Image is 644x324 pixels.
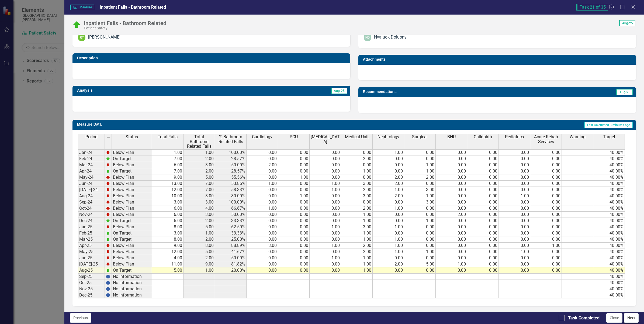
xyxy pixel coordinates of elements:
[152,199,183,205] td: 3.00
[593,243,625,249] td: 40.00%
[183,236,215,243] td: 2.00
[278,230,310,236] td: 0.00
[436,156,467,162] td: 0.00
[404,156,436,162] td: 0.00
[78,236,105,243] td: Mar-25
[106,163,110,167] img: TnMDeAgwAPMxUmUi88jYAAAAAElFTkSuQmCC
[593,236,625,243] td: 40.00%
[215,230,247,236] td: 33.33%
[112,224,152,230] td: Below Plan
[247,181,278,187] td: 1.00
[436,243,467,249] td: 0.00
[78,243,105,249] td: Apr-25
[341,149,373,156] td: 0.00
[341,249,373,255] td: 2.00
[373,174,404,181] td: 2.00
[106,169,110,173] img: zOikAAAAAElFTkSuQmCC
[183,193,215,199] td: 8.00
[467,156,499,162] td: 0.00
[112,236,152,243] td: On Target
[183,187,215,193] td: 7.00
[78,156,105,162] td: Feb-24
[215,193,247,199] td: 80.00%
[112,156,152,162] td: On Target
[215,149,247,156] td: 100.00%
[247,224,278,230] td: 0.00
[530,236,562,243] td: 0.00
[593,193,625,199] td: 40.00%
[152,181,183,187] td: 13.00
[310,236,341,243] td: 0.00
[278,243,310,249] td: 0.00
[499,224,530,230] td: 0.00
[593,199,625,205] td: 40.00%
[310,187,341,193] td: 1.00
[183,168,215,174] td: 2.00
[183,156,215,162] td: 2.00
[499,193,530,199] td: 1.00
[467,174,499,181] td: 0.00
[436,230,467,236] td: 0.00
[341,230,373,236] td: 1.00
[499,236,530,243] td: 0.00
[152,224,183,230] td: 8.00
[404,162,436,168] td: 1.00
[341,205,373,212] td: 2.00
[278,218,310,224] td: 0.00
[499,205,530,212] td: 0.00
[593,168,625,174] td: 40.00%
[215,187,247,193] td: 58.33%
[112,212,152,218] td: Below Plan
[106,237,110,242] img: zOikAAAAAElFTkSuQmCC
[310,199,341,205] td: 0.00
[112,199,152,205] td: Below Plan
[467,205,499,212] td: 0.00
[499,181,530,187] td: 0.00
[467,236,499,243] td: 0.00
[152,218,183,224] td: 6.00
[404,218,436,224] td: 1.00
[341,212,373,218] td: 1.00
[467,193,499,199] td: 0.00
[215,249,247,255] td: 41.67%
[247,193,278,199] td: 0.00
[616,89,633,95] span: Aug-25
[593,181,625,187] td: 40.00%
[247,149,278,156] td: 0.00
[436,212,467,218] td: 2.00
[593,230,625,236] td: 40.00%
[310,168,341,174] td: 0.00
[467,224,499,230] td: 0.00
[106,135,110,139] img: 8DAGhfEEPCf229AAAAAElFTkSuQmCC
[499,212,530,218] td: 0.00
[106,200,110,204] img: TnMDeAgwAPMxUmUi88jYAAAAAElFTkSuQmCC
[278,224,310,230] td: 0.00
[341,156,373,162] td: 2.00
[78,212,105,218] td: Nov-24
[467,149,499,156] td: 0.00
[331,88,347,94] span: Aug-25
[530,224,562,230] td: 0.00
[436,193,467,199] td: 0.00
[112,162,152,168] td: Below Plan
[310,212,341,218] td: 0.00
[436,174,467,181] td: 0.00
[593,224,625,230] td: 40.00%
[106,219,110,223] img: zOikAAAAAElFTkSuQmCC
[247,187,278,193] td: 0.00
[436,181,467,187] td: 0.00
[278,205,310,212] td: 0.00
[112,174,152,181] td: Below Plan
[247,205,278,212] td: 1.00
[215,236,247,243] td: 25.00%
[467,230,499,236] td: 0.00
[106,188,110,192] img: TnMDeAgwAPMxUmUi88jYAAAAAElFTkSuQmCC
[530,174,562,181] td: 0.00
[247,249,278,255] td: 0.00
[530,199,562,205] td: 0.00
[593,187,625,193] td: 40.00%
[100,5,166,10] span: Inpatient Falls - Bathroom Related
[530,187,562,193] td: 0.00
[619,20,635,26] span: Aug-25
[112,249,152,255] td: Below Plan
